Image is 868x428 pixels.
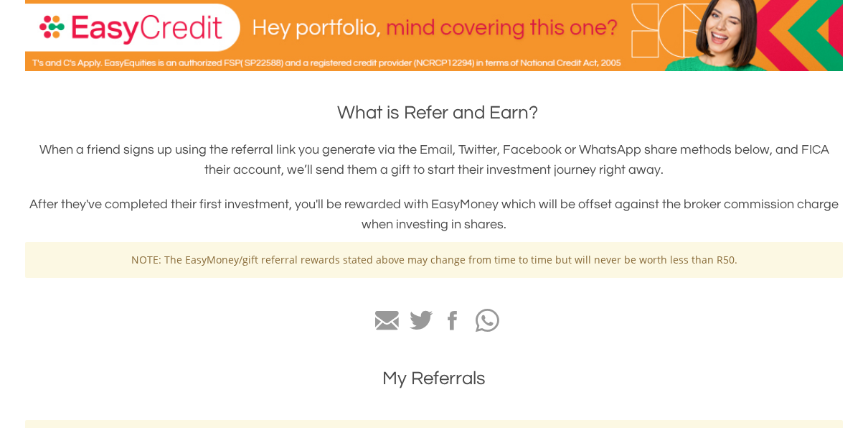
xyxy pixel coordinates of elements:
span: What is Refer and Earn? [337,103,538,122]
p: NOTE: The EasyMoney/gift referral rewards stated above may change from time to time but will neve... [36,253,832,267]
h1: My Referrals [25,366,843,391]
h3: After they've completed their first investment, you'll be rewarded with EasyMoney which will be o... [25,195,843,235]
h3: When a friend signs up using the referral link you generate via the Email, Twitter, Facebook or W... [25,140,843,180]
